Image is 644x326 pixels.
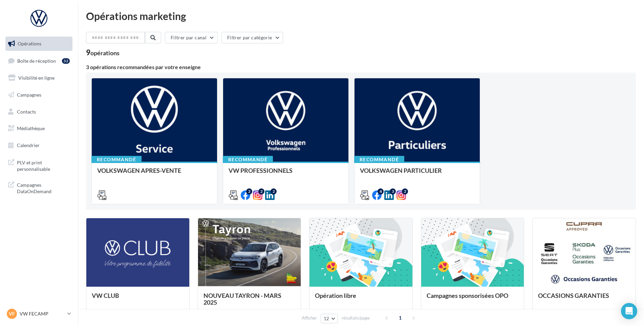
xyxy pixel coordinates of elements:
span: VOLKSWAGEN PARTICULIER [360,167,442,174]
a: Contacts [4,105,74,119]
a: PLV et print personnalisable [4,155,74,175]
span: Opération libre [315,292,356,299]
span: VW PROFESSIONNELS [229,167,293,174]
a: Visibilité en ligne [4,71,74,85]
a: Boîte de réception32 [4,54,74,68]
a: Médiathèque [4,121,74,136]
span: Campagnes sponsorisées OPO [427,292,508,299]
button: 12 [321,314,338,323]
div: Opérations marketing [86,11,636,21]
div: 9 [86,49,120,56]
div: Open Intercom Messenger [621,303,637,319]
span: Campagnes [17,92,41,98]
div: 4 [378,188,384,195]
a: Campagnes DataOnDemand [4,178,74,198]
span: Calendrier [17,142,40,148]
div: Recommandé [91,156,142,163]
span: NOUVEAU TAYRON - MARS 2025 [203,292,281,306]
span: résultats/page [342,315,370,321]
span: Opérations [18,41,41,46]
span: VOLKSWAGEN APRES-VENTE [97,167,181,174]
span: Campagnes DataOnDemand [17,180,70,195]
span: OCCASIONS GARANTIES [538,292,609,299]
button: Filtrer par canal [165,32,218,43]
span: VW CLUB [92,292,119,299]
a: Campagnes [4,88,74,102]
div: 2 [271,188,277,195]
div: 2 [258,188,264,195]
button: Filtrer par catégorie [221,32,283,43]
span: 1 [395,312,406,323]
div: 2 [246,188,252,195]
span: Médiathèque [17,125,45,131]
div: Recommandé [223,156,273,163]
p: VW FECAMP [20,310,65,317]
div: 32 [62,58,70,64]
a: Calendrier [4,138,74,152]
span: VF [9,310,15,317]
div: 3 [390,188,396,195]
a: VF VW FECAMP [5,307,72,320]
span: Contacts [17,108,36,114]
span: Visibilité en ligne [18,75,55,81]
div: 3 opérations recommandées par votre enseigne [86,64,636,70]
div: 2 [402,188,408,195]
span: Afficher [302,315,317,321]
a: Opérations [4,37,74,51]
span: Boîte de réception [17,58,56,63]
div: Recommandé [354,156,404,163]
span: PLV et print personnalisable [17,158,70,172]
span: 12 [324,316,329,321]
div: opérations [90,50,120,56]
